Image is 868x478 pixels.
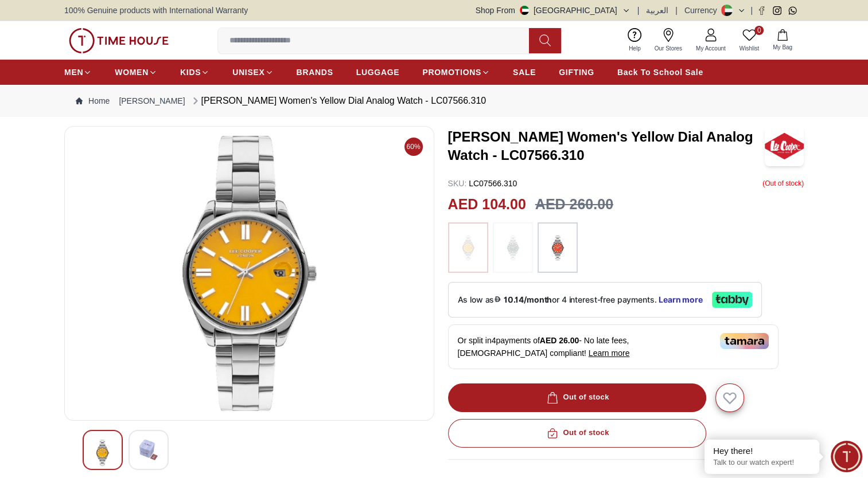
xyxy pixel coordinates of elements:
span: Help [624,44,645,53]
div: Or split in 4 payments of - No late fees, [DEMOGRAPHIC_DATA] compliant! [448,324,779,369]
a: 0Wishlist [733,26,766,55]
a: [PERSON_NAME] [119,95,185,107]
a: KIDS [180,62,209,83]
span: | [750,5,753,16]
span: My Account [691,44,730,53]
div: Currency [684,5,722,16]
span: Back To School Sale [617,66,703,78]
span: WOMEN [115,66,149,78]
span: Learn more [589,348,630,358]
span: 60% [404,138,423,156]
a: PROMOTIONS [422,62,490,83]
img: Lee Cooper Women's Yellow Dial Analog Watch - LC07566.310 [765,126,804,166]
h3: [PERSON_NAME] Women's Yellow Dial Analog Watch - LC07566.310 [448,128,765,164]
p: LC07566.310 [448,178,517,189]
a: SALE [513,62,536,83]
img: Lee Cooper Women's Yellow Dial Analog Watch - LC07566.310 [138,440,159,460]
a: Whatsapp [788,6,797,15]
a: Instagram [773,6,781,15]
a: UNISEX [232,62,273,83]
span: Wishlist [735,44,764,53]
img: ... [69,28,169,53]
h2: AED 104.00 [448,194,526,216]
div: Hey there! [713,445,811,457]
button: العربية [646,5,668,16]
a: Facebook [757,6,766,15]
span: | [675,5,678,16]
span: LUGGAGE [356,66,400,78]
a: MEN [64,62,92,83]
img: ... [543,228,572,267]
span: GIFTING [559,66,594,78]
span: Our Stores [650,44,687,53]
a: GIFTING [559,62,594,83]
span: UNISEX [232,66,264,78]
a: Help [622,26,648,55]
img: ... [499,228,527,267]
p: Talk to our watch expert! [713,458,811,468]
a: LUGGAGE [356,62,400,83]
span: AED 26.00 [540,336,579,345]
a: Back To School Sale [617,62,703,83]
span: KIDS [180,66,201,78]
a: WOMEN [115,62,157,83]
span: 100% Genuine products with International Warranty [64,5,248,16]
span: PROMOTIONS [422,66,481,78]
img: ... [454,228,482,267]
button: Shop From[GEOGRAPHIC_DATA] [476,5,630,16]
p: ( Out of stock ) [762,178,804,189]
img: Tamara [720,333,769,349]
span: | [637,5,640,16]
span: My Bag [768,43,797,52]
div: [PERSON_NAME] Women's Yellow Dial Analog Watch - LC07566.310 [190,94,486,108]
a: Our Stores [648,26,689,55]
span: MEN [64,66,83,78]
button: My Bag [766,27,799,54]
span: SALE [513,66,536,78]
div: Chat Widget [831,441,862,472]
img: Lee Cooper Women's Yellow Dial Analog Watch - LC07566.310 [74,136,425,411]
span: 0 [754,26,764,35]
nav: Breadcrumb [64,85,804,117]
img: Lee Cooper Women's Yellow Dial Analog Watch - LC07566.310 [92,440,113,466]
img: United Arab Emirates [520,6,529,15]
span: BRANDS [297,66,333,78]
h3: AED 260.00 [535,194,613,216]
span: SKU : [448,179,467,188]
a: Home [76,95,110,107]
a: BRANDS [297,62,333,83]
